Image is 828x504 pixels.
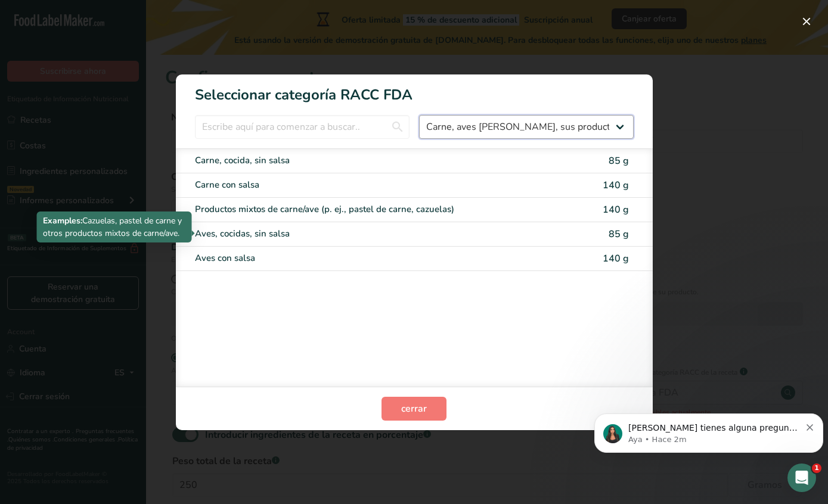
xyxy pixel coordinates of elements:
[43,215,82,226] b: Examples:
[787,463,816,492] iframe: Intercom live chat
[603,203,629,216] span: 140 g
[603,179,629,192] span: 140 g
[401,402,427,416] span: cerrar
[195,203,534,216] div: Productos mixtos de carne/ave (p. ej., pastel de carne, cazuelas)
[195,154,534,167] div: Carne, cocida, sin salsa
[43,214,186,239] p: Cazuelas, pastel de carne y otros productos mixtos de carne/ave.
[382,397,446,421] button: cerrar
[609,154,629,167] span: 85 g
[195,227,534,241] div: Aves, cocidas, sin salsa
[195,115,410,139] input: Escribe aquí para comenzar a buscar..
[195,178,534,192] div: Carne con salsa
[195,251,534,265] div: Aves con salsa
[176,74,653,105] h1: Seleccionar categoría RACC FDA
[609,228,629,241] span: 85 g
[590,388,828,472] iframe: Intercom notifications mensaje
[603,252,629,265] span: 140 g
[812,463,821,473] span: 1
